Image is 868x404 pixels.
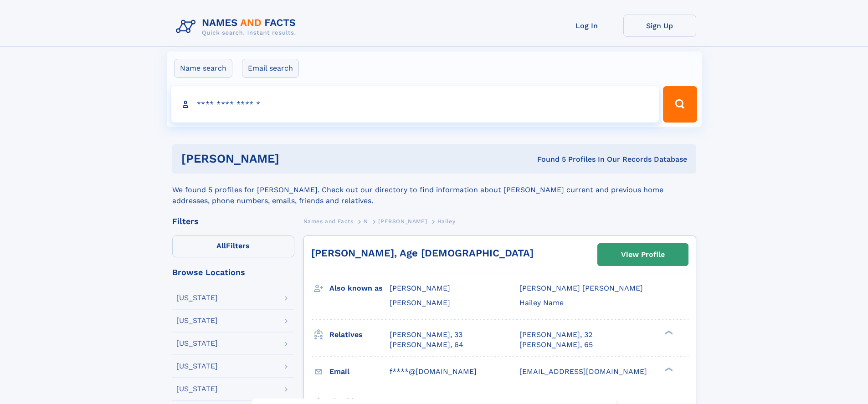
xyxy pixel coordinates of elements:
h1: [PERSON_NAME] [181,153,408,164]
span: Hailey Name [519,298,564,307]
div: View Profile [621,244,665,265]
div: ❯ [663,366,673,372]
span: [PERSON_NAME] [390,284,450,292]
a: [PERSON_NAME], 32 [519,330,592,340]
div: [US_STATE] [176,340,218,347]
a: N [364,215,368,227]
h3: Also known as [329,281,390,296]
a: Names and Facts [303,215,354,227]
a: [PERSON_NAME], 65 [519,340,593,350]
span: [PERSON_NAME] [378,218,427,225]
span: All [216,241,226,250]
h3: Relatives [329,327,390,343]
div: Filters [172,217,294,225]
a: [PERSON_NAME], 64 [390,340,463,350]
div: Browse Locations [172,268,294,276]
a: View Profile [598,244,688,266]
span: Hailey [437,218,456,225]
div: [US_STATE] [176,317,218,324]
a: Log In [550,15,623,37]
a: [PERSON_NAME], Age [DEMOGRAPHIC_DATA] [311,247,534,259]
label: Filters [172,235,294,257]
span: [PERSON_NAME] [390,298,450,307]
div: [US_STATE] [176,363,218,370]
a: Sign Up [623,15,696,37]
h3: Email [329,364,390,379]
input: search input [171,86,659,123]
span: [PERSON_NAME] [PERSON_NAME] [519,284,643,292]
a: [PERSON_NAME] [378,215,427,227]
button: Search Button [663,86,697,123]
div: [US_STATE] [176,385,218,393]
label: Email search [242,59,299,78]
img: Logo Names and Facts [172,15,303,39]
label: Name search [174,59,232,78]
span: [EMAIL_ADDRESS][DOMAIN_NAME] [519,367,647,376]
div: We found 5 profiles for [PERSON_NAME]. Check out our directory to find information about [PERSON_... [172,174,696,206]
span: N [364,218,368,225]
div: [US_STATE] [176,294,218,302]
div: ❯ [663,329,673,335]
div: Found 5 Profiles In Our Records Database [408,154,687,164]
a: [PERSON_NAME], 33 [390,330,462,340]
